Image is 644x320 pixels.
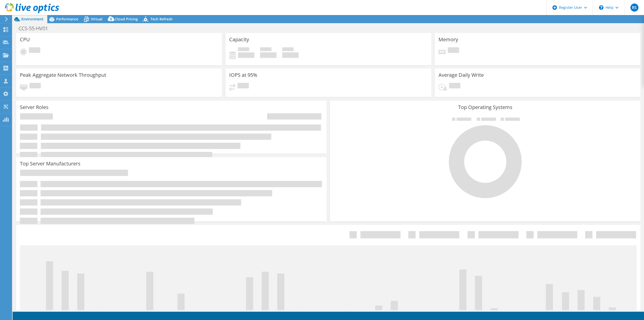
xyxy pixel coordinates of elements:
span: Pending [449,83,460,90]
h3: Capacity [229,37,249,42]
span: Tech Refresh [150,17,173,21]
span: Used [238,47,249,52]
span: Free [260,47,271,52]
h3: Memory [438,37,458,42]
h4: 0 GiB [238,52,254,58]
svg: \n [599,5,603,10]
h3: IOPS at 95% [229,72,257,78]
span: Total [282,47,294,52]
h4: 0 GiB [282,52,299,58]
span: Environment [21,17,44,21]
span: Pending [237,83,249,90]
span: Pending [29,83,41,90]
h3: Top Operating Systems [334,104,637,110]
h3: CPU [20,37,30,42]
span: Virtual [91,17,102,21]
h4: 0 GiB [260,52,276,58]
h3: Peak Aggregate Network Throughput [20,72,106,78]
h1: CCS-55-HV01 [16,26,56,31]
h3: Top Server Manufacturers [20,161,80,166]
h3: Server Roles [20,104,49,110]
span: RS [630,4,638,12]
span: Performance [56,17,78,21]
span: Pending [448,47,459,54]
span: Cloud Pricing [115,17,138,21]
span: Pending [29,47,40,54]
h3: Average Daily Write [438,72,484,78]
